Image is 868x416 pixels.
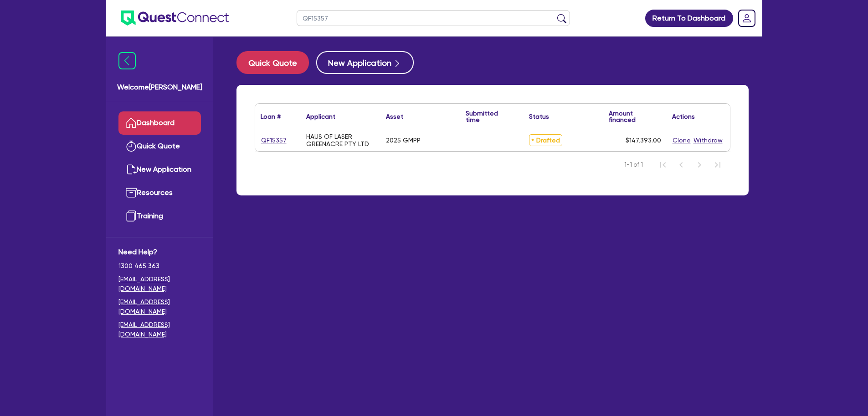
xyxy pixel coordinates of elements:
[126,187,137,198] img: resources
[118,181,201,205] a: Resources
[386,137,421,144] div: 2025 GMPP
[645,10,733,27] a: Return To Dashboard
[117,82,202,93] span: Welcome [PERSON_NAME]
[118,261,201,271] span: 1300 465 363
[672,135,691,146] button: Clone
[297,10,570,26] input: Search by name, application ID or mobile number...
[118,274,201,294] a: [EMAIL_ADDRESS][DOMAIN_NAME]
[609,110,661,123] div: Amount financed
[118,135,201,158] a: Quick Quote
[261,135,287,146] a: QF15357
[236,51,309,74] button: Quick Quote
[118,247,201,258] span: Need Help?
[654,156,672,174] button: First Page
[466,110,510,123] div: Submitted time
[672,113,695,120] div: Actions
[261,113,281,120] div: Loan #
[118,297,201,316] a: [EMAIL_ADDRESS][DOMAIN_NAME]
[306,113,335,120] div: Applicant
[121,11,229,26] img: quest-connect-logo-blue
[126,211,137,221] img: training
[626,137,661,144] span: $147,393.00
[529,113,549,120] div: Status
[236,51,316,74] a: Quick Quote
[126,164,137,175] img: new-application
[316,51,414,74] button: New Application
[735,6,759,30] a: Dropdown toggle
[118,205,201,228] a: Training
[118,111,201,135] a: Dashboard
[690,156,709,174] button: Next Page
[529,134,562,146] span: Drafted
[693,135,723,146] button: Withdraw
[672,156,690,174] button: Previous Page
[126,141,137,152] img: quick-quote
[118,158,201,181] a: New Application
[306,133,375,147] div: HAUS OF LASER GREENACRE PTY LTD
[118,52,136,69] img: icon-menu-close
[386,113,403,120] div: Asset
[118,320,201,339] a: [EMAIL_ADDRESS][DOMAIN_NAME]
[709,156,727,174] button: Last Page
[624,160,643,169] span: 1-1 of 1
